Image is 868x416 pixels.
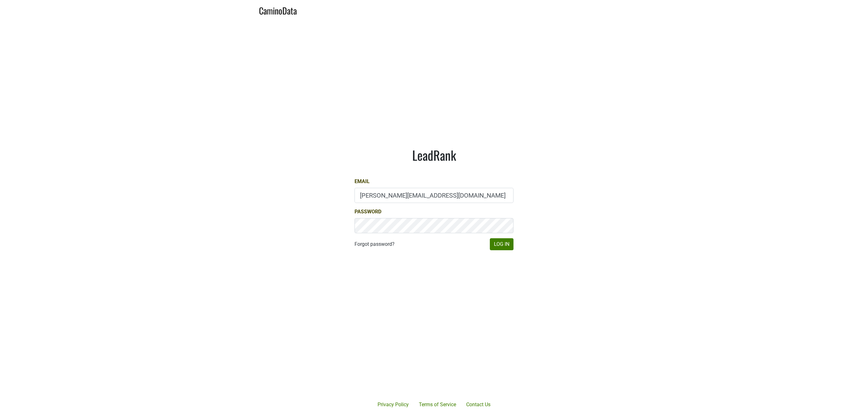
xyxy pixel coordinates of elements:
label: Password [355,208,381,216]
label: Email [355,178,370,185]
a: CaminoData [259,3,297,17]
a: Privacy Policy [372,398,414,411]
h1: LeadRank [355,147,513,163]
button: Log In [490,238,513,250]
a: Contact Us [461,398,496,411]
a: Forgot password? [355,240,395,248]
a: Terms of Service [414,398,461,411]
